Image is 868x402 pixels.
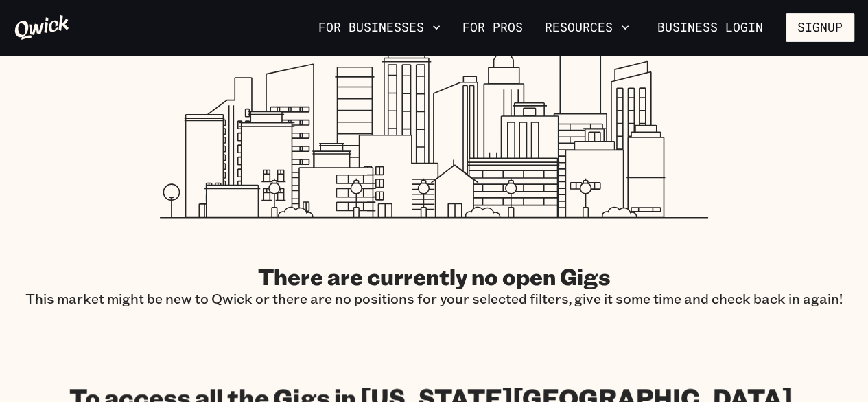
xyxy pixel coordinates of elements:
button: Signup [786,13,854,42]
a: Business Login [646,13,775,42]
button: For Businesses [313,16,446,39]
h2: There are currently no open Gigs [25,263,843,290]
button: Resources [539,16,635,39]
p: This market might be new to Qwick or there are no positions for your selected filters, give it so... [25,290,843,307]
a: For Pros [457,16,528,39]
